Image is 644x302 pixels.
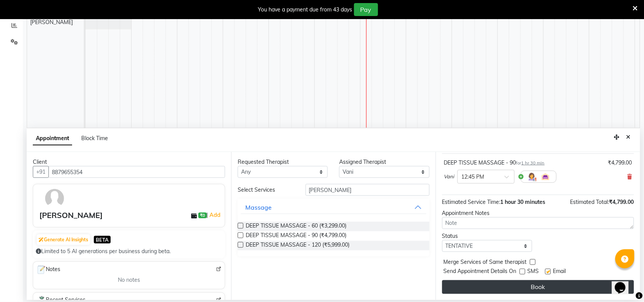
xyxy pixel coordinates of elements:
[36,247,222,255] div: Limited to 5 AI generations per business during beta.
[442,209,634,217] div: Appointment Notes
[516,160,545,166] small: for
[444,268,517,277] span: Send Appointment Details On
[541,172,550,181] img: Interior.png
[246,222,346,231] span: DEEP TISSUE MASSAGE - 60 (₹3,299.00)
[30,19,73,26] span: [PERSON_NAME]
[306,184,430,196] input: Search by service name
[208,210,222,220] a: Add
[553,268,566,277] span: Email
[39,210,103,221] div: [PERSON_NAME]
[232,186,300,194] div: Select Services
[43,187,66,210] img: avatar
[444,258,527,268] span: Merge Services of Same therapist
[207,210,222,220] span: |
[258,6,353,14] div: You have a payment due from 43 days
[528,268,539,277] span: SMS
[33,132,72,145] span: Appointment
[354,3,378,16] button: Pay
[81,135,108,142] span: Block Time
[623,131,634,143] button: Close
[608,159,632,167] div: ₹4,799.00
[527,172,536,181] img: Hairdresser.png
[118,276,140,284] span: No notes
[444,173,454,181] span: Vani
[246,231,346,241] span: DEEP TISSUE MASSAGE - 90 (₹4,799.00)
[245,203,272,212] div: Massage
[94,236,111,243] span: BETA
[48,166,225,178] input: Search by Name/Mobile/Email/Code
[339,158,429,166] div: Assigned Therapist
[522,160,545,166] span: 1 hr 30 min
[33,166,49,178] button: +91
[442,199,501,205] span: Estimated Service Time:
[501,199,546,205] span: 1 hour 30 minutes
[612,271,636,294] iframe: chat widget
[442,232,532,240] div: Status
[442,280,634,294] button: Book
[570,199,609,205] span: Estimated Total:
[33,158,225,166] div: Client
[198,213,206,219] span: ₹0
[36,265,60,275] span: Notes
[609,199,634,205] span: ₹4,799.00
[246,241,349,250] span: DEEP TISSUE MASSAGE - 120 (₹5,999.00)
[37,234,90,245] button: Generate AI Insights
[238,158,328,166] div: Requested Therapist
[241,200,427,214] button: Massage
[444,159,545,167] div: DEEP TISSUE MASSAGE - 90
